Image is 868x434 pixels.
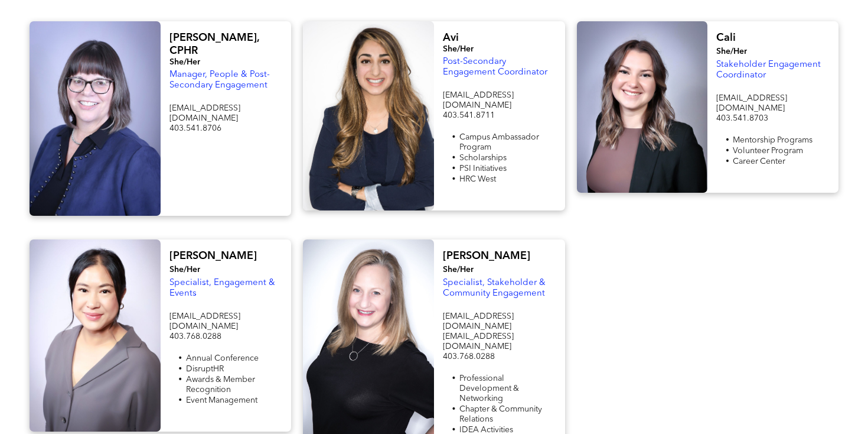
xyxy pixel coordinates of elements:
span: 403.541.8703 [716,114,768,122]
span: Annual Conference [186,354,259,362]
span: 403.768.0288 [443,352,495,361]
span: [EMAIL_ADDRESS][DOMAIN_NAME] [169,104,240,122]
span: [EMAIL_ADDRESS][DOMAIN_NAME] [443,312,514,331]
span: 403.768.0288 [169,332,221,341]
span: She/Her [169,58,200,66]
span: IDEA Activities [459,426,513,434]
span: [EMAIL_ADDRESS][DOMAIN_NAME] [716,94,787,112]
span: [PERSON_NAME] [169,251,257,261]
span: [EMAIL_ADDRESS][DOMAIN_NAME] [443,91,514,109]
span: Stakeholder Engagement Coordinator [716,60,821,80]
span: [EMAIL_ADDRESS][DOMAIN_NAME] [169,312,240,331]
span: [EMAIL_ADDRESS][DOMAIN_NAME] [443,332,514,351]
span: Professional Development & Networking [459,374,519,403]
span: Specialist, Stakeholder & Community Engagement [443,278,546,298]
span: Scholarships [459,154,507,162]
span: She/Her [169,265,200,274]
span: 403.541.8711 [443,111,495,119]
span: Cali [716,33,736,43]
span: She/Her [443,265,474,274]
span: Specialist, Engagement & Events [169,278,275,298]
span: DisruptHR [186,365,224,373]
span: 403.541.8706 [169,124,221,132]
span: Mentorship Programs [733,136,812,144]
span: Event Management [186,396,257,404]
span: HRC West [459,175,496,183]
span: [PERSON_NAME], CPHR [169,33,259,56]
span: Volunteer Program [733,147,803,155]
span: Manager, People & Post-Secondary Engagement [169,70,270,90]
span: She/Her [443,45,474,53]
span: Chapter & Community Relations [459,405,542,423]
span: Campus Ambassador Program [459,133,539,151]
span: She/Her [716,47,747,56]
span: Avi [443,33,459,43]
span: Post-Secondary Engagement Coordinator [443,57,547,77]
span: [PERSON_NAME] [443,251,530,261]
span: Career Center [733,157,785,166]
span: Awards & Member Recognition [186,375,255,394]
span: PSI Initiatives [459,164,507,173]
